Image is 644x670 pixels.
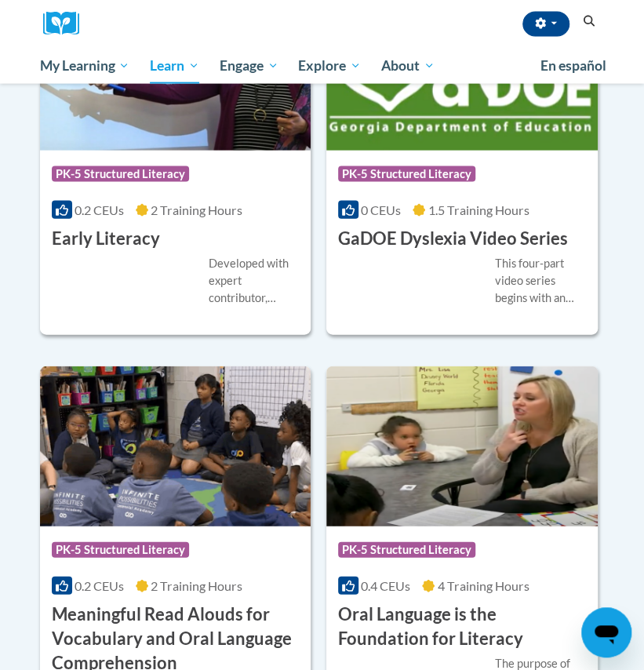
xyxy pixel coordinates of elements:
a: Explore [288,48,371,84]
div: Main menu [28,48,617,84]
span: 2 Training Hours [151,202,242,217]
span: About [381,56,435,75]
iframe: Button to launch messaging window [581,607,631,657]
button: Account Settings [522,12,569,37]
a: Cox Campus [43,12,90,36]
span: PK-5 Structured Literacy [52,542,189,558]
div: Developed with expert contributor, [PERSON_NAME], Reading Teacherʹs Top Ten Tools. Through this c... [209,255,300,307]
img: Course Logo [326,366,598,526]
span: PK-5 Structured Literacy [338,542,475,558]
h3: Early Literacy [52,227,160,251]
span: En español [540,57,606,74]
span: 0 CEUs [361,202,401,217]
a: My Learning [30,48,140,84]
span: 2 Training Hours [151,578,242,593]
a: Engage [209,48,289,84]
a: En español [530,49,617,82]
img: Course Logo [40,366,311,526]
span: My Learning [39,56,129,75]
a: About [371,48,445,84]
span: 0.2 CEUs [75,202,124,217]
span: PK-5 Structured Literacy [52,166,189,182]
span: 0.2 CEUs [75,578,124,593]
span: 1.5 Training Hours [428,202,529,217]
span: PK-5 Structured Literacy [338,166,475,182]
span: Engage [220,56,278,75]
span: 0.4 CEUs [361,578,410,593]
span: 4 Training Hours [437,578,529,593]
h3: GaDOE Dyslexia Video Series [338,227,568,251]
button: Search [577,13,601,31]
span: Explore [298,56,361,75]
img: Logo brand [43,12,90,36]
a: Learn [140,48,209,84]
h3: Oral Language is the Foundation for Literacy [338,603,586,651]
div: This four-part video series begins with an overview of the definition and characteristics of dysl... [495,255,586,307]
span: Learn [150,56,199,75]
